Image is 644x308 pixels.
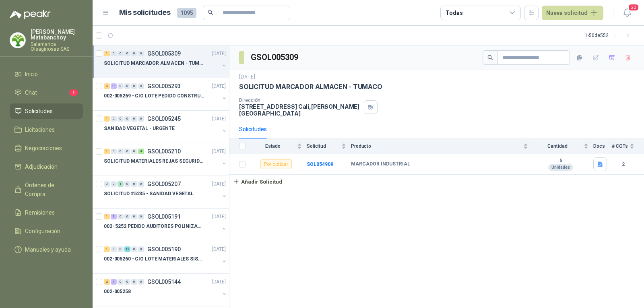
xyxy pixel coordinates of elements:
[212,278,226,286] p: [DATE]
[104,92,204,100] p: 002-005269 - CIO LOTE PEDIDO CONSTRUCCION
[124,83,130,89] div: 0
[104,212,227,238] a: 1 1 0 0 0 0 GSOL005191[DATE] 002- 5252 PEDIDO AUDITORES POLINIZACIÓN
[212,180,226,188] p: [DATE]
[104,114,227,140] a: 1 0 0 0 0 0 GSOL005245[DATE] SANIDAD VEGETAL - URGENTE
[239,103,361,117] p: [STREET_ADDRESS] Cali , [PERSON_NAME][GEOGRAPHIC_DATA]
[111,181,117,187] div: 0
[212,115,226,123] p: [DATE]
[10,122,83,137] a: Licitaciones
[111,214,117,219] div: 1
[138,83,144,89] div: 0
[25,88,37,97] span: Chat
[25,245,71,254] span: Manuales y ayuda
[25,162,58,171] span: Adjudicación
[118,149,124,154] div: 0
[104,147,227,172] a: 1 0 0 0 0 4 GSOL005210[DATE] SOLICITUD MATERIALES REJAS SEGURIDAD - OFICINA
[351,143,522,149] span: Producto
[31,42,83,52] p: Salamanca Oleaginosas SAS
[212,148,226,155] p: [DATE]
[533,138,593,154] th: Cantidad
[111,246,117,252] div: 0
[620,6,634,20] button: 20
[104,255,204,263] p: 002-005260 - CIO LOTE MATERIALES SISTEMA HIDRAULIC
[124,279,130,285] div: 0
[104,190,194,198] p: SOLICITUD #5235 - SANIDAD VEGETAL
[138,246,144,252] div: 0
[260,159,292,169] div: Por cotizar
[239,73,255,81] p: [DATE]
[111,83,117,89] div: 11
[10,66,83,82] a: Inicio
[104,179,227,205] a: 0 0 1 0 0 0 GSOL005207[DATE] SOLICITUD #5235 - SANIDAD VEGETAL
[111,116,117,122] div: 0
[10,85,83,100] a: Chat1
[10,141,83,156] a: Negociaciones
[212,246,226,253] p: [DATE]
[118,214,124,219] div: 0
[239,97,361,103] p: Dirección
[124,181,130,187] div: 0
[212,83,226,90] p: [DATE]
[239,83,382,91] p: SOLICITUD MARCADOR ALMACEN - TUMACO
[628,4,639,11] span: 20
[10,159,83,174] a: Adjudicación
[250,143,295,149] span: Estado
[131,214,137,219] div: 0
[177,8,196,18] span: 1095
[138,181,144,187] div: 0
[104,181,110,187] div: 0
[131,83,137,89] div: 0
[147,246,181,252] p: GSOL005190
[131,181,137,187] div: 0
[147,181,181,187] p: GSOL005207
[104,223,204,230] p: 002- 5252 PEDIDO AUDITORES POLINIZACIÓN
[69,89,78,96] span: 1
[104,125,175,132] p: SANIDAD VEGETAL - URGENTE
[147,149,181,154] p: GSOL005210
[138,149,144,154] div: 4
[533,143,582,149] span: Cantidad
[250,138,307,154] th: Estado
[446,8,462,17] div: Todas
[10,10,51,19] img: Logo peakr
[251,51,299,64] h3: GSOL005309
[138,279,144,285] div: 0
[138,51,144,56] div: 0
[208,10,213,15] span: search
[104,214,110,219] div: 1
[307,161,333,167] b: SOL054909
[25,208,55,217] span: Remisiones
[111,51,117,56] div: 0
[229,175,286,188] button: Añadir Solicitud
[104,51,110,56] div: 1
[487,55,493,60] span: search
[10,205,83,220] a: Remisiones
[124,51,130,56] div: 0
[124,214,130,219] div: 0
[147,51,181,56] p: GSOL005309
[104,279,110,285] div: 2
[147,214,181,219] p: GSOL005191
[131,116,137,122] div: 0
[124,246,130,252] div: 17
[124,116,130,122] div: 0
[548,164,573,171] div: Unidades
[104,288,131,296] p: 002-005258
[10,223,83,239] a: Configuración
[118,83,124,89] div: 0
[25,144,62,153] span: Negociaciones
[104,81,227,107] a: 3 11 0 0 0 0 GSOL005293[DATE] 002-005269 - CIO LOTE PEDIDO CONSTRUCCION
[104,116,110,122] div: 1
[147,279,181,285] p: GSOL005144
[25,70,38,79] span: Inicio
[212,50,226,58] p: [DATE]
[585,29,634,42] div: 1 - 50 de 552
[104,157,204,165] p: SOLICITUD MATERIALES REJAS SEGURIDAD - OFICINA
[119,7,171,19] h1: Mis solicitudes
[147,83,181,89] p: GSOL005293
[10,178,83,202] a: Órdenes de Compra
[104,83,110,89] div: 3
[25,227,60,236] span: Configuración
[10,242,83,257] a: Manuales y ayuda
[25,125,55,134] span: Licitaciones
